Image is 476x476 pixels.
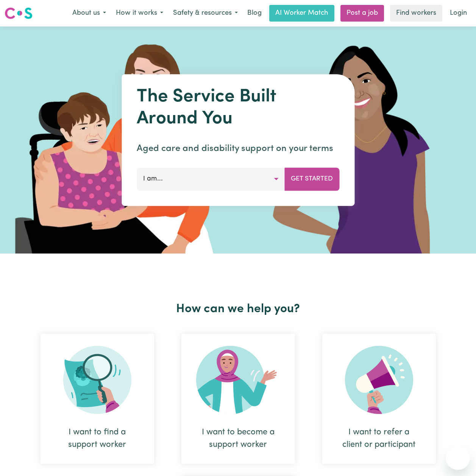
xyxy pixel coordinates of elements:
img: Refer [345,346,413,414]
p: Aged care and disability support on your terms [137,142,339,156]
h1: The Service Built Around You [137,86,339,130]
button: How it works [111,5,168,21]
img: Search [63,346,131,414]
button: I am... [137,168,285,190]
a: Careseekers logo [5,5,33,22]
h2: How can we help you? [27,302,449,316]
div: I want to become a support worker [181,334,295,464]
div: I want to become a support worker [200,426,277,451]
div: I want to find a support worker [41,334,154,464]
img: Become Worker [196,346,280,414]
div: I want to refer a client or participant [340,426,418,451]
button: Get Started [284,168,339,190]
div: I want to refer a client or participant [322,334,436,464]
a: Find workers [390,5,442,22]
a: Post a job [340,5,384,22]
a: Login [445,5,471,22]
a: AI Worker Match [269,5,334,22]
img: Careseekers logo [5,6,33,20]
div: I want to find a support worker [59,426,136,451]
button: About us [67,5,111,21]
button: Safety & resources [168,5,243,21]
iframe: Button to launch messaging window [446,446,470,470]
a: Blog [243,5,266,22]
